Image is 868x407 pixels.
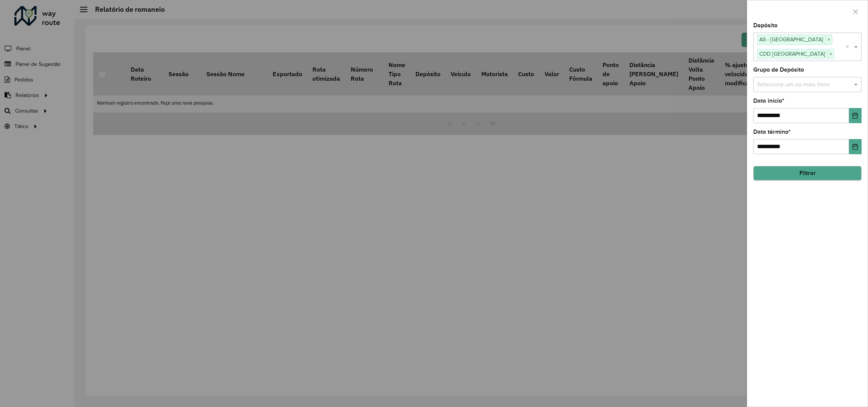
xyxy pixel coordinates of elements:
[827,50,834,59] span: ×
[846,42,852,52] span: Clear all
[753,21,777,30] label: Depósito
[753,127,791,136] label: Data término
[825,35,832,44] span: ×
[753,96,784,105] label: Data início
[753,166,862,180] button: Filtrar
[757,49,827,58] span: CDD [GEOGRAPHIC_DATA]
[757,35,825,44] span: AS - [GEOGRAPHIC_DATA]
[753,65,804,74] label: Grupo de Depósito
[849,139,862,154] button: Choose Date
[849,108,862,123] button: Choose Date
